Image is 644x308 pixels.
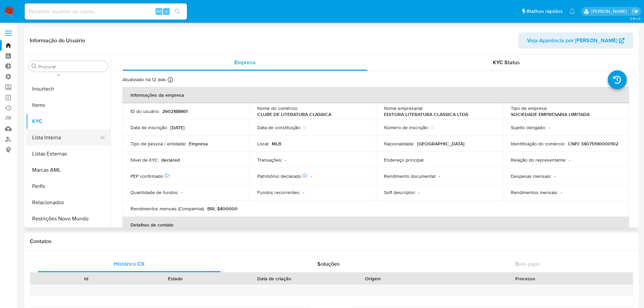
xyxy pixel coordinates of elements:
div: Origem [333,275,413,282]
button: search-icon [170,7,184,16]
h1: Informação do Usuário [30,37,85,44]
span: Atalhos rápidos [526,8,563,15]
a: Notificações [569,8,575,14]
div: Data de criação [224,275,324,282]
button: KYC [26,113,111,129]
p: Nacionalidade : [384,141,414,147]
a: Sair [632,8,639,15]
p: MLB [272,141,281,147]
p: declared [161,157,180,163]
p: PEP confirmado : [130,173,170,179]
p: - [181,189,183,195]
button: Procurar [31,64,37,69]
p: - [304,124,305,131]
input: Procurar [38,64,105,70]
p: CLUBE DE LITERATURA CLASSICA [257,111,331,117]
button: Marcas AML [26,162,111,178]
p: - [569,157,570,163]
span: Bate-papo [515,260,540,268]
span: s [165,8,167,15]
button: Insurtech [26,81,111,97]
p: Nome empresarial : [384,105,423,111]
p: Data de inscrição : [130,124,168,131]
p: - [285,157,286,163]
p: Nome do comércio : [257,105,298,111]
p: - [549,124,550,131]
p: Identificação do comércio : [511,141,565,147]
p: Transações : [257,157,282,163]
span: Veja Aparência por [PERSON_NAME] [527,32,617,49]
p: Local : [257,141,269,147]
p: Quantidade de fundos : [130,189,178,195]
p: Despesas mensais : [511,173,551,179]
span: Empresa [234,58,256,66]
p: - [554,173,555,179]
p: Nível de KYC : [130,157,159,163]
span: KYC Status [493,58,520,66]
p: Rendimento documental : [384,173,436,179]
div: Processo [422,275,628,282]
p: - [419,189,420,195]
input: Pesquise usuários ou casos... [25,7,187,16]
p: Número de inscrição : [384,124,429,131]
p: SOCIEDADE EMPRESARIA LIMITADA [511,111,590,117]
p: - [303,189,304,195]
button: Relacionados [26,194,111,211]
button: Veja Aparência por [PERSON_NAME] [518,32,633,49]
div: Id [47,275,126,282]
p: Atualizado há 12 dias [122,76,166,83]
p: Data de constituição : [257,124,301,131]
p: Relação do representante : [511,157,566,163]
p: Endereço principal : [384,157,424,163]
p: EDITORA LITERATURA CLASSICA LTDA [384,111,468,117]
button: Lista Interna [26,129,105,146]
p: - [431,124,433,131]
p: [GEOGRAPHIC_DATA] [417,141,464,147]
p: - [311,173,312,179]
p: BRL $400000 [207,206,238,212]
p: Fundos recorrentes : [257,189,300,195]
p: Rendimentos mensais : [511,189,558,195]
span: Soluções [317,260,340,268]
p: Rendimentos mensais (Companhia) : [130,206,205,212]
p: - [439,173,440,179]
p: ID do usuário : [130,108,160,114]
button: Listas Externas [26,146,111,162]
th: Detalhes de contato [122,217,629,233]
div: Estado [136,275,215,282]
p: Soft descriptor : [384,189,416,195]
button: Items [26,97,111,113]
button: Restrições Novo Mundo [26,211,111,227]
p: Tipo de pessoa / entidade : [130,141,186,147]
p: 2602188861 [162,108,188,114]
p: Sujeito obrigado : [511,124,546,131]
p: Tipo de empresa : [511,105,547,111]
h1: Contatos [30,238,633,245]
p: CNPJ 34071390000102 [568,141,618,147]
p: Empresa [189,141,208,147]
p: edgar.zuliani@mercadolivre.com [591,8,629,15]
button: Perfis [26,178,111,194]
p: [DATE] [170,124,185,131]
span: Alt [156,8,162,15]
p: - [561,189,562,195]
span: Histórico CX [114,260,145,268]
p: Patrimônio declarado : [257,173,308,179]
th: Informações da empresa [122,87,629,103]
